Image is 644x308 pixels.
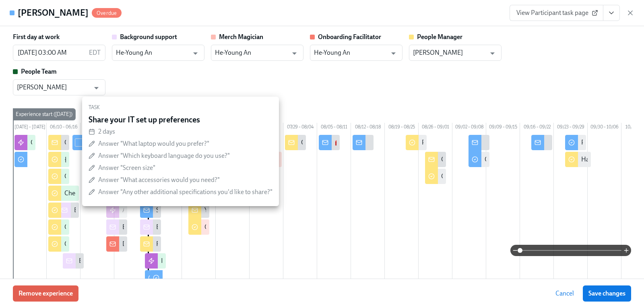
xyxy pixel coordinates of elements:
[47,123,80,133] div: 06/10 – 06/16
[369,138,549,147] div: 💡Tip of the month: Language courses and coaching for everyone
[156,240,367,248] div: FYI: Fun tasks we invited {{ participant.firstName }} to do before their first day
[317,123,351,133] div: 08/05 – 08/11
[79,256,339,265] div: Background support for cohort of {{ participant.startDate | MMMM Do, YYYY }}: Badge Request
[318,33,381,41] strong: Onboarding Facilitator
[13,285,78,302] button: Remove experience
[387,47,400,60] button: Open
[122,240,385,248] div: Do these tasks 1 week before first day - Onboarding {{ participant.startDate | MMMM Do, YYYY }}
[13,123,47,133] div: [DATE] – [DATE]
[89,48,101,57] p: EDT
[288,47,301,60] button: Open
[588,123,621,133] div: 09/30 – 10/06
[156,206,337,215] div: See you in [GEOGRAPHIC_DATA]! Check out the meeting point 📍
[204,206,366,215] div: Your tasks for the first 30 days for {{ participant.fullName }}
[385,123,419,133] div: 08/19 – 08/25
[301,138,475,147] div: Check the tasks to do before day 60 of {{ participant.fullName }}
[13,33,60,41] label: First day at work
[120,33,177,41] strong: Background support
[555,289,574,298] span: Cancel
[156,223,449,232] div: Background support for cohort {{ participant.startDate | MMMM Do, YYYY }} - ToDo on the Onboardin...
[98,176,220,184] span: Answer "What accessories would you need?"
[588,289,625,298] span: Save changes
[161,256,254,265] div: Invitation to Onboarding Sessions
[422,138,633,147] div: Prepare for a feedback conversation with {{ participant.fullName }} on day 60
[92,10,122,16] span: Overdue
[122,206,239,215] div: Add facilitator to onboarding slack channel
[441,172,616,181] div: Complete these tasks before day 90 of {{ participant.fullName }}
[21,68,57,75] strong: People Team
[335,138,422,147] div: 🧰 Tool of the month: Donut 🍩
[64,155,346,164] div: {{ participant.fullName }} has been successfully added to Kleinanzeigen's Onboarding under your Team
[12,108,76,120] div: Experience start ([DATE])
[90,82,103,94] button: Open
[486,47,499,60] button: Open
[64,240,245,248] div: Complete these tasks during {{ participant.fullName }}'s first week
[98,152,230,159] span: Answer "Which keyboard language do you use?"
[89,103,272,112] div: Task
[98,188,272,196] span: Answer "Any other additional specifications you'd like to share?"
[485,155,631,164] div: Check your growth opportunities in Kleinanzeigen 🤓
[64,172,179,181] div: Confirm you'll create the onboarding plan
[452,123,486,133] div: 09/02 – 09/08
[417,33,462,41] strong: People Manager
[441,155,615,164] div: Check the tasks to do before day 90 of {{ participant.fullName }}
[98,140,209,147] span: Answer "What laptop would you prefer?"
[516,9,597,17] span: View Participant task page
[64,223,272,232] div: Confirm somebody will welcome {{ participant.firstName }} on their first day
[74,206,332,215] div: Background support for cohort of {{ participant.startDate | MMMM Do, YYYY }}: Check Agenda
[189,47,202,60] button: Open
[64,138,261,147] div: Check your tasks for {{ participant.firstName }}'s 90 days of Onboarding
[283,123,317,133] div: 07/29 – 08/04
[98,128,115,135] span: 2 days
[550,285,580,302] button: Cancel
[19,289,73,298] span: Remove experience
[351,123,385,133] div: 08/12 – 08/18
[603,5,620,21] button: View task page
[98,164,155,172] span: Answer "Screen size"
[554,123,588,133] div: 09/23 – 09/29
[486,123,520,133] div: 09/09 – 09/15
[583,285,631,302] button: Save changes
[204,223,314,232] div: Complete your tasks for the first 30 days
[31,138,151,147] div: Create manager's onboarding slack channel
[18,7,89,19] h4: [PERSON_NAME]
[122,223,402,232] div: Background support for cohort {{ participant.startDate | MMMM Do, YYYY }} - tasks 1 week before s...
[89,115,272,124] div: Share your IT set up preferences
[419,123,452,133] div: 08/26 – 09/01
[520,123,554,133] div: 09/16 – 09/22
[219,33,263,41] strong: Merch Magician
[510,5,603,21] a: View Participant task page
[64,189,293,198] div: Check out the tasks you need to do 1 week before {{ participant.firstName }} first day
